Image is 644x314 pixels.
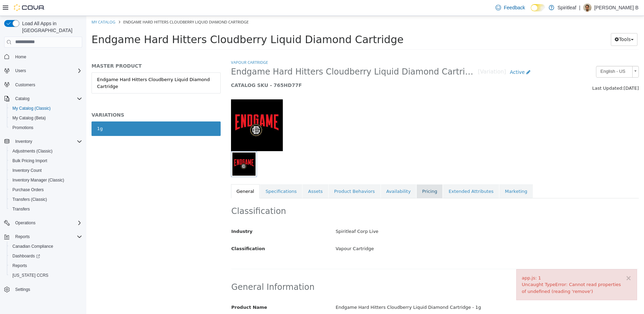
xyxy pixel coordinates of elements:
[7,123,85,133] button: Promotions
[10,124,36,132] a: Promotions
[145,289,181,294] span: Product Name
[12,53,29,61] a: Home
[10,166,45,175] a: Inventory Count
[12,233,32,241] button: Reports
[244,210,557,222] div: Spiritleaf Corp Live
[330,168,356,183] a: Pricing
[145,213,166,218] span: Industry
[145,168,173,183] a: General
[12,168,42,173] span: Inventory Count
[11,109,17,116] div: 1g
[15,82,35,88] span: Customers
[15,54,26,60] span: Home
[15,287,30,292] span: Settings
[10,186,47,194] a: Purchase Orders
[145,51,392,61] span: Endgame Hard Hitters Cloudberry Liquid Diamond Cartridge - 1g
[145,66,448,72] h5: CATALOG SKU - 765HD77F
[1,80,85,90] button: Customers
[7,271,85,280] button: [US_STATE] CCRS
[145,190,552,201] h2: Classification
[12,206,30,212] span: Transfers
[10,205,82,213] span: Transfers
[12,137,35,146] button: Inventory
[12,158,47,164] span: Bulk Pricing Import
[7,175,85,185] button: Inventory Manager (Classic)
[493,1,528,14] a: Feedback
[558,3,576,12] p: Spiritleaf
[10,195,82,204] span: Transfers (Classic)
[12,125,33,130] span: Promotions
[10,205,32,213] a: Transfers
[10,166,82,175] span: Inventory Count
[579,3,580,12] p: |
[7,156,85,166] button: Bulk Pricing Import
[12,95,82,103] span: Catalog
[10,147,55,155] a: Adjustments (Classic)
[12,95,32,103] button: Catalog
[7,104,85,113] button: My Catalog (Classic)
[12,219,82,227] span: Operations
[216,168,242,183] a: Assets
[506,70,537,75] span: Last Updated:
[5,18,317,30] span: Endgame Hard Hitters Cloudberry Liquid Diamond Cartridge
[510,50,543,61] span: English - US
[10,186,82,194] span: Purchase Orders
[15,234,30,239] span: Reports
[12,263,27,268] span: Reports
[244,286,557,298] div: Endgame Hard Hitters Cloudberry Liquid Diamond Cartridge - 1g
[7,204,85,214] button: Transfers
[413,168,446,183] a: Marketing
[12,285,33,294] a: Settings
[15,96,29,101] span: Catalog
[594,3,638,12] p: [PERSON_NAME] B
[5,96,134,102] h5: VARIATIONS
[5,47,134,53] h5: MASTER PRODUCT
[10,176,67,184] a: Inventory Manager (Classic)
[10,242,56,251] a: Canadian Compliance
[10,124,82,132] span: Promotions
[174,168,216,183] a: Specifications
[4,49,82,313] nav: Complex example
[435,259,545,279] div: app.js: 1 Uncaught TypeError: Cannot read properties of undefined (reading 'remove')
[10,157,50,165] a: Bulk Pricing Import
[12,177,64,183] span: Inventory Manager (Classic)
[12,273,48,278] span: [US_STATE] CCRS
[10,157,82,165] span: Bulk Pricing Import
[7,166,85,175] button: Inventory Count
[525,17,551,30] button: Tools
[12,197,47,202] span: Transfers (Classic)
[5,57,134,78] a: Endgame Hard Hitters Cloudberry Liquid Diamond Cartridge
[10,252,43,260] a: Dashboards
[15,139,32,144] span: Inventory
[242,168,294,183] a: Product Behaviors
[12,52,82,61] span: Home
[10,114,49,122] a: My Catalog (Beta)
[12,244,53,249] span: Canadian Compliance
[1,66,85,76] button: Users
[1,232,85,242] button: Reports
[10,262,82,270] span: Reports
[12,253,40,259] span: Dashboards
[12,80,82,89] span: Customers
[12,115,46,121] span: My Catalog (Beta)
[14,4,45,11] img: Cova
[5,3,29,9] a: My Catalog
[10,104,82,112] span: My Catalog (Classic)
[12,285,82,294] span: Settings
[145,230,179,235] span: Classification
[12,219,38,227] button: Operations
[12,81,38,89] a: Customers
[7,146,85,156] button: Adjustments (Classic)
[12,67,29,75] button: Users
[12,148,52,154] span: Adjustments (Classic)
[145,266,552,277] h2: General Information
[10,114,82,122] span: My Catalog (Beta)
[7,195,85,204] button: Transfers (Classic)
[1,52,85,62] button: Home
[10,195,50,204] a: Transfers (Classic)
[10,147,82,155] span: Adjustments (Classic)
[15,220,36,226] span: Operations
[539,259,545,266] button: ×
[244,227,557,239] div: Vapour Cartridge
